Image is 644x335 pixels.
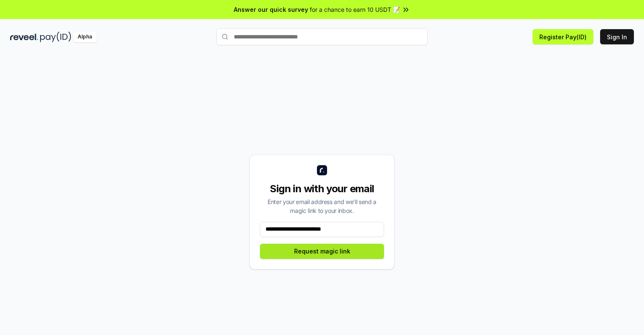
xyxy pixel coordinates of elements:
div: Sign in with your email [260,182,384,196]
span: for a chance to earn 10 USDT 📝 [310,5,400,14]
img: pay_id [40,32,71,42]
span: Answer our quick survey [234,5,308,14]
button: Request magic link [260,244,384,259]
button: Register Pay(ID) [533,29,593,44]
div: Alpha [73,32,97,42]
img: reveel_dark [10,32,38,42]
button: Sign In [600,29,634,44]
img: logo_small [317,165,327,175]
div: Enter your email address and we’ll send a magic link to your inbox. [260,197,384,215]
